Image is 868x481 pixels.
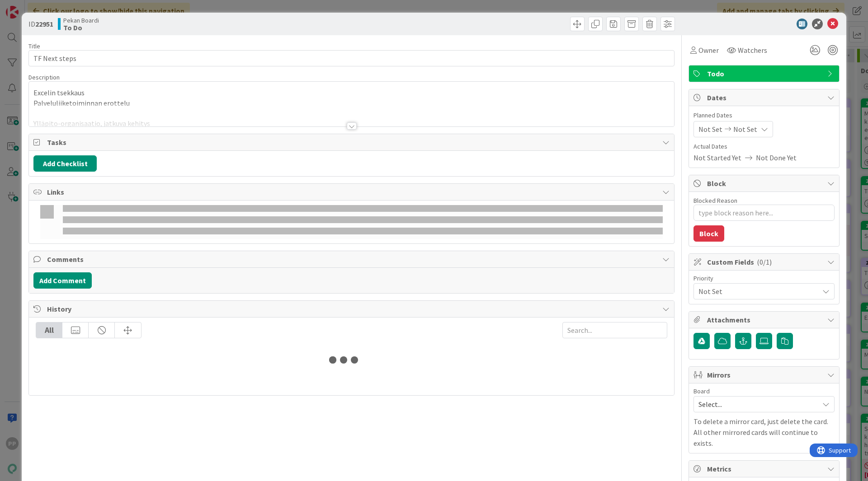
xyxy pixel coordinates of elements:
[63,17,99,24] span: Pekan Boardi
[693,388,710,394] span: Board
[33,88,670,98] p: Excelin tsekkaus
[47,304,658,314] span: History
[28,73,60,81] span: Description
[47,137,658,148] span: Tasks
[707,314,823,325] span: Attachments
[693,275,835,281] div: Priority
[756,152,797,163] span: Not Done Yet
[707,178,823,189] span: Block
[47,187,658,197] span: Links
[693,416,835,448] p: To delete a mirror card, just delete the card. All other mirrored cards will continue to exists.
[757,257,772,266] span: ( 0/1 )
[707,463,823,474] span: Metrics
[35,19,53,28] b: 22951
[28,19,53,29] span: ID
[733,124,757,135] span: Not Set
[47,254,658,265] span: Comments
[33,272,92,289] button: Add Comment
[33,98,670,108] p: Palveluliiketoiminnan erottelu
[693,196,737,205] label: Blocked Reason
[698,45,719,56] span: Owner
[707,257,823,267] span: Custom Fields
[28,42,40,50] label: Title
[63,24,99,31] b: To Do
[707,369,823,380] span: Mirrors
[36,322,62,338] div: All
[28,50,675,66] input: type card name here...
[33,155,97,172] button: Add Checklist
[738,45,767,56] span: Watchers
[562,322,667,338] input: Search...
[693,142,835,151] span: Actual Dates
[698,285,814,298] span: Not Set
[698,124,722,135] span: Not Set
[693,111,835,120] span: Planned Dates
[707,68,823,79] span: Todo
[693,225,724,242] button: Block
[707,92,823,103] span: Dates
[698,398,814,411] span: Select...
[19,1,41,12] span: Support
[693,152,741,163] span: Not Started Yet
